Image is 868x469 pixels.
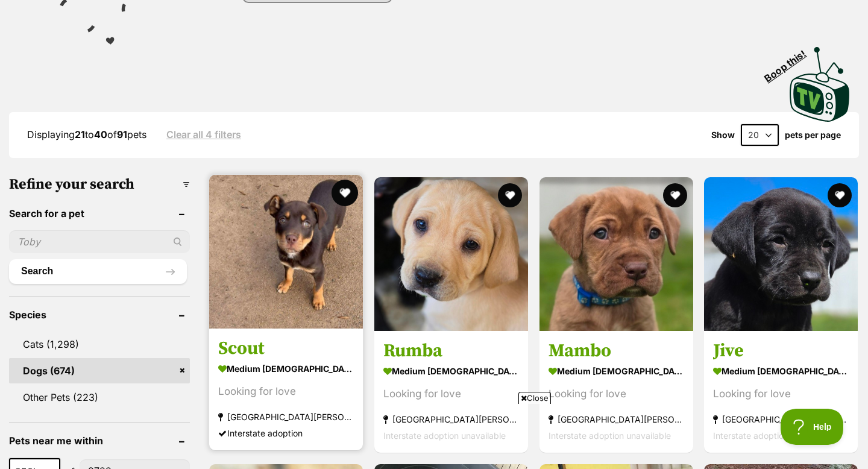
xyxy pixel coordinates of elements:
div: Looking for love [549,386,684,402]
strong: medium [DEMOGRAPHIC_DATA] Dog [218,360,354,377]
img: Rumba - Beagle x Staffordshire Bull Terrier Dog [374,177,528,331]
strong: medium [DEMOGRAPHIC_DATA] Dog [713,362,849,380]
iframe: Advertisement [142,409,726,463]
span: Close [518,392,551,404]
h3: Mambo [549,339,684,362]
strong: 21 [75,128,85,140]
header: Pets near me within [9,435,190,446]
div: Looking for love [383,386,519,402]
strong: medium [DEMOGRAPHIC_DATA] Dog [383,362,519,380]
label: pets per page [785,130,841,140]
img: PetRescue TV logo [790,47,850,122]
a: Dogs (674) [9,358,190,383]
h3: Rumba [383,339,519,362]
div: Looking for love [713,386,849,402]
a: Scout medium [DEMOGRAPHIC_DATA] Dog Looking for love [GEOGRAPHIC_DATA][PERSON_NAME][GEOGRAPHIC_DA... [209,328,363,450]
button: favourite [332,180,358,206]
button: favourite [828,183,852,207]
header: Species [9,309,190,320]
strong: 40 [94,128,107,140]
h3: Jive [713,339,849,362]
input: Toby [9,230,190,253]
strong: medium [DEMOGRAPHIC_DATA] Dog [549,362,684,380]
button: favourite [498,183,522,207]
span: Interstate adoption unavailable [713,430,835,441]
a: Cats (1,298) [9,332,190,357]
a: Clear all 4 filters [166,129,241,140]
a: Rumba medium [DEMOGRAPHIC_DATA] Dog Looking for love [GEOGRAPHIC_DATA][PERSON_NAME][GEOGRAPHIC_DA... [374,330,528,453]
div: Looking for love [218,383,354,400]
a: Boop this! [790,36,850,124]
span: Show [711,130,735,140]
span: Boop this! [763,40,818,84]
header: Search for a pet [9,208,190,219]
h3: Scout [218,337,354,360]
img: Jive - Beagle x Staffordshire Bull Terrier Dog [704,177,858,331]
img: Scout - Australian Kelpie Dog [209,175,363,329]
strong: 91 [117,128,127,140]
button: Search [9,259,187,283]
a: Other Pets (223) [9,385,190,410]
a: Jive medium [DEMOGRAPHIC_DATA] Dog Looking for love [GEOGRAPHIC_DATA][PERSON_NAME][GEOGRAPHIC_DAT... [704,330,858,453]
button: favourite [662,183,687,207]
iframe: Help Scout Beacon - Open [781,409,844,445]
a: Mambo medium [DEMOGRAPHIC_DATA] Dog Looking for love [GEOGRAPHIC_DATA][PERSON_NAME][GEOGRAPHIC_DA... [539,330,693,453]
h3: Refine your search [9,176,190,193]
span: Displaying to of pets [27,128,146,140]
img: Mambo - Beagle x Staffordshire Bull Terrier Dog [539,177,693,331]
